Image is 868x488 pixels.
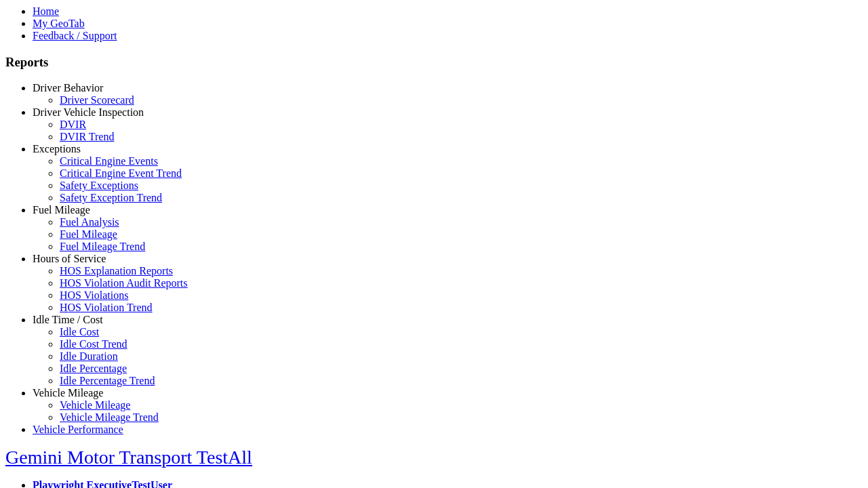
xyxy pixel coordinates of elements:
a: Safety Exceptions [60,180,138,191]
a: Idle Cost [60,326,99,338]
a: Vehicle Performance [33,424,123,435]
a: DVIR Trend [60,131,114,142]
a: Vehicle Mileage Trend [60,411,159,423]
a: Gemini Motor Transport TestAll [5,447,252,468]
a: Hours of Service [33,253,106,264]
a: Critical Engine Event Trend [60,167,182,179]
a: Idle Percentage [60,363,127,374]
a: Driver Vehicle Inspection [33,106,144,118]
a: Driver Scorecard [60,94,134,106]
a: Idle Duration [60,350,118,362]
a: Safety Exception Trend [60,192,162,203]
a: HOS Explanation Reports [60,265,173,277]
a: Critical Engine Events [60,155,158,167]
a: Exceptions [33,143,81,155]
a: Fuel Analysis [60,216,119,228]
a: Fuel Mileage [33,204,90,216]
a: Idle Cost Trend [60,338,127,350]
a: HOS Violation Trend [60,302,153,313]
a: Idle Percentage Trend [60,375,155,386]
a: DVIR [60,119,86,130]
a: Vehicle Mileage [60,399,130,411]
a: Feedback / Support [33,30,117,41]
a: Fuel Mileage Trend [60,241,145,252]
a: HOS Violation Audit Reports [60,277,188,289]
a: My GeoTab [33,18,85,29]
a: Driver Behavior [33,82,103,94]
a: HOS Violations [60,289,128,301]
a: Vehicle Mileage [33,387,103,399]
a: Fuel Mileage [60,228,117,240]
a: Idle Time / Cost [33,314,103,325]
h3: Reports [5,55,863,70]
a: Home [33,5,59,17]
